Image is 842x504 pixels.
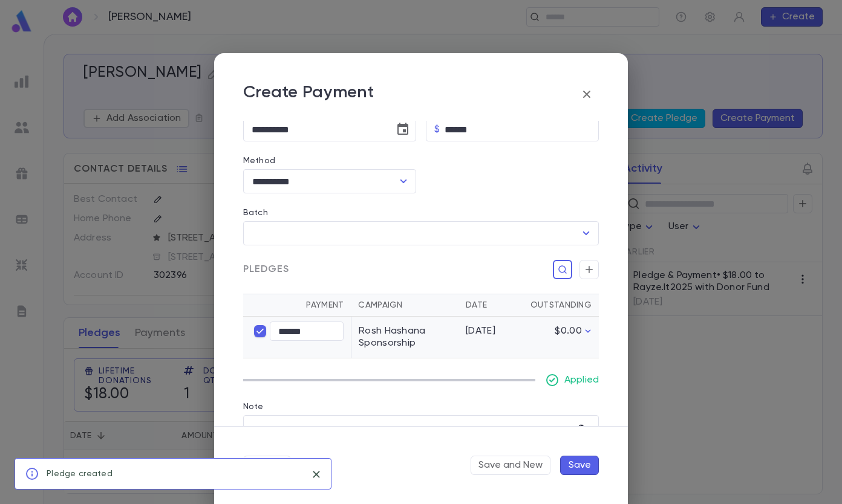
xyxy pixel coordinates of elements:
[395,173,412,190] button: Open
[471,456,550,475] button: Save and New
[351,294,459,317] th: Campaign
[307,465,326,484] button: close
[351,317,459,358] td: Rosh Hashana Sponsorship
[519,294,599,317] th: Outstanding
[243,208,268,218] label: Batch
[560,456,599,475] button: Save
[519,317,599,358] td: $0.00
[243,82,374,106] p: Create Payment
[564,374,599,386] p: Applied
[243,456,291,475] button: Cancel
[243,156,275,166] label: Method
[47,462,113,485] div: Pledge created
[466,325,512,337] div: [DATE]
[243,294,351,317] th: Payment
[391,117,415,141] button: Choose date, selected date is Sep 19, 2025
[243,402,264,412] label: Note
[243,263,289,276] span: Pledges
[434,123,440,135] p: $
[459,294,519,317] th: Date
[578,225,595,242] button: Open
